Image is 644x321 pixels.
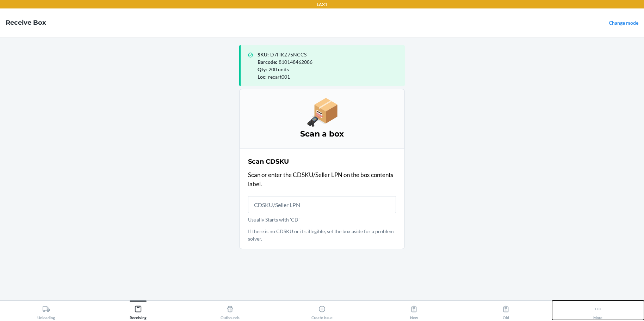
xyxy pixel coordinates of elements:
[248,157,289,166] h2: Scan CDSKU
[248,170,396,188] p: Scan or enter the CDSKU/Seller LPN on the box contents label.
[552,301,644,320] button: More
[460,301,552,320] button: Old
[317,1,327,8] p: LAX1
[92,301,184,320] button: Receiving
[276,301,368,320] button: Create Issue
[258,52,269,57] span: SKU :
[248,196,396,213] input: Usually Starts with 'CD'
[311,302,333,320] div: Create Issue
[258,66,267,72] span: Qty :
[502,302,510,320] div: Old
[279,59,312,65] span: 810148462086
[130,302,147,320] div: Receiving
[268,66,289,72] span: 200 units
[410,302,418,320] div: New
[258,74,267,80] span: Loc :
[6,18,46,27] h4: Receive Box
[248,216,396,223] p: Usually Starts with 'CD'
[609,20,638,26] a: Change mode
[221,302,240,320] div: Outbounds
[270,52,306,57] span: D7HKZ75NCCS
[258,59,277,65] span: Barcode :
[184,301,276,320] button: Outbounds
[368,301,460,320] button: New
[37,302,55,320] div: Unloading
[593,302,602,320] div: More
[248,128,396,140] h3: Scan a box
[268,74,290,80] span: recart001
[248,228,396,242] p: If there is no CDSKU or it's illegible, set the box aside for a problem solver.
